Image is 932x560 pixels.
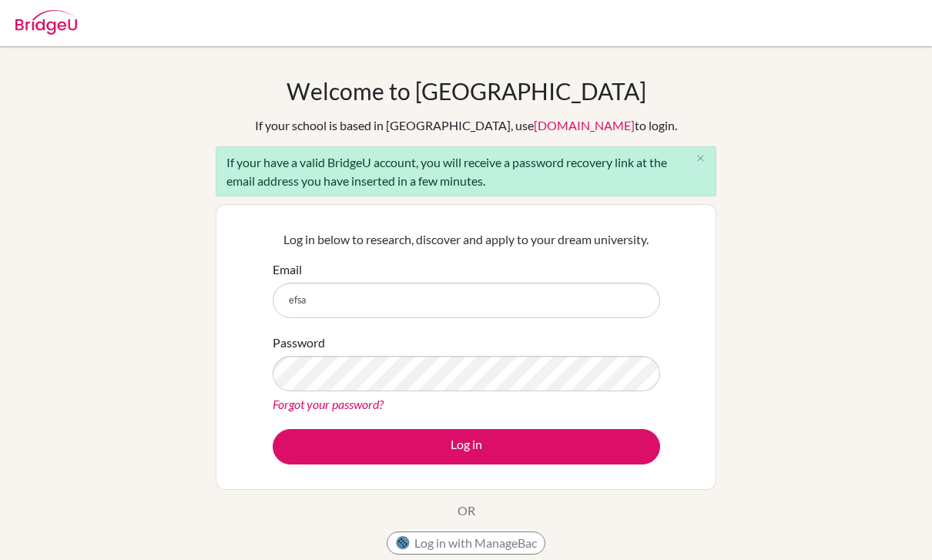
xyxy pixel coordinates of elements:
div: If your have a valid BridgeU account, you will receive a password recovery link at the email addr... [216,146,716,196]
a: [DOMAIN_NAME] [534,118,635,132]
label: Password [273,334,325,352]
i: close [695,153,706,164]
p: OR [458,501,475,520]
p: Log in below to research, discover and apply to your dream university. [273,230,660,249]
button: Log in [273,429,660,464]
div: If your school is based in [GEOGRAPHIC_DATA], use to login. [255,116,677,135]
a: Forgot your password? [273,397,384,411]
img: Bridge-U [15,10,77,35]
h1: Welcome to [GEOGRAPHIC_DATA] [287,77,646,105]
button: Log in with ManageBac [387,531,545,555]
button: Close [685,147,716,170]
label: Email [273,260,302,279]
